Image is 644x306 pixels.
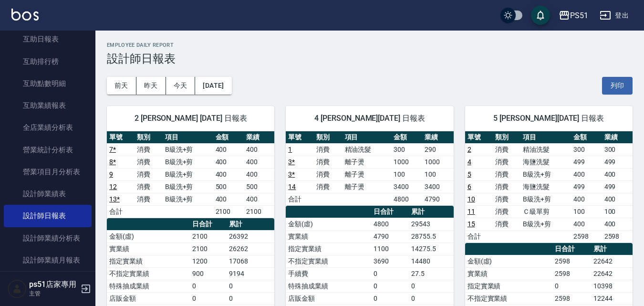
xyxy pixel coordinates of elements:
[4,116,92,138] a: 全店業績分析表
[409,280,454,292] td: 0
[135,180,162,193] td: 消費
[467,220,475,228] a: 15
[467,158,471,166] a: 4
[190,280,227,292] td: 0
[107,52,633,65] h3: 設計師日報表
[493,180,520,193] td: 消費
[371,243,409,255] td: 1100
[343,131,392,144] th: 項目
[190,255,227,267] td: 1200
[107,230,190,243] td: 金額(虛)
[11,9,39,21] img: Logo
[227,243,274,255] td: 26262
[244,143,274,156] td: 400
[391,131,422,144] th: 金額
[343,156,392,168] td: 離子燙
[8,279,27,298] img: Person
[227,255,274,267] td: 17068
[493,205,520,218] td: 消費
[107,255,190,267] td: 指定實業績
[552,267,591,280] td: 2598
[227,218,274,231] th: 累計
[213,180,244,193] td: 500
[135,168,162,180] td: 消費
[107,77,136,95] button: 前天
[409,218,454,230] td: 29543
[465,292,552,305] td: 不指定實業績
[286,218,371,230] td: 金額(虛)
[465,131,633,243] table: a dense table
[343,180,392,193] td: 離子燙
[591,280,633,292] td: 10398
[371,218,409,230] td: 4800
[118,114,263,123] span: 2 [PERSON_NAME] [DATE] 日報表
[520,156,571,168] td: 海鹽洗髮
[520,205,571,218] td: Ｃ級單剪
[4,161,92,183] a: 營業項目月分析表
[286,230,371,243] td: 實業績
[286,193,314,205] td: 合計
[596,7,633,24] button: 登出
[4,95,92,116] a: 互助業績報表
[571,168,602,180] td: 400
[465,267,552,280] td: 實業績
[602,143,633,156] td: 300
[4,73,92,95] a: 互助點數明細
[391,168,422,180] td: 100
[371,206,409,218] th: 日合計
[493,156,520,168] td: 消費
[227,230,274,243] td: 26392
[107,131,135,144] th: 單號
[314,143,342,156] td: 消費
[409,230,454,243] td: 28755.5
[602,218,633,230] td: 400
[107,267,190,280] td: 不指定實業績
[244,180,274,193] td: 500
[570,10,588,21] div: PS51
[465,131,493,144] th: 單號
[109,170,113,178] a: 9
[602,77,633,95] button: 列印
[467,208,475,215] a: 11
[477,114,621,123] span: 5 [PERSON_NAME][DATE] 日報表
[314,168,342,180] td: 消費
[391,180,422,193] td: 3400
[107,42,633,48] h2: Employee Daily Report
[602,193,633,205] td: 400
[195,77,231,95] button: [DATE]
[4,28,92,50] a: 互助日報表
[286,280,371,292] td: 特殊抽成業績
[422,156,453,168] td: 1000
[552,280,591,292] td: 0
[531,6,550,25] button: save
[213,205,244,218] td: 2100
[571,156,602,168] td: 499
[391,143,422,156] td: 300
[520,193,571,205] td: B級洗+剪
[571,193,602,205] td: 400
[286,131,314,144] th: 單號
[571,143,602,156] td: 300
[4,249,92,271] a: 設計師業績月報表
[213,143,244,156] td: 400
[591,255,633,267] td: 22642
[244,193,274,205] td: 400
[467,170,471,178] a: 5
[467,195,475,203] a: 10
[371,267,409,280] td: 0
[465,255,552,267] td: 金額(虛)
[163,168,213,180] td: B級洗+剪
[493,218,520,230] td: 消費
[286,255,371,267] td: 不指定實業績
[520,218,571,230] td: B級洗+剪
[190,267,227,280] td: 900
[555,6,592,25] button: PS51
[190,292,227,305] td: 0
[409,243,454,255] td: 14275.5
[314,180,342,193] td: 消費
[135,156,162,168] td: 消費
[571,205,602,218] td: 100
[520,180,571,193] td: 海鹽洗髮
[371,230,409,243] td: 4790
[314,131,342,144] th: 類別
